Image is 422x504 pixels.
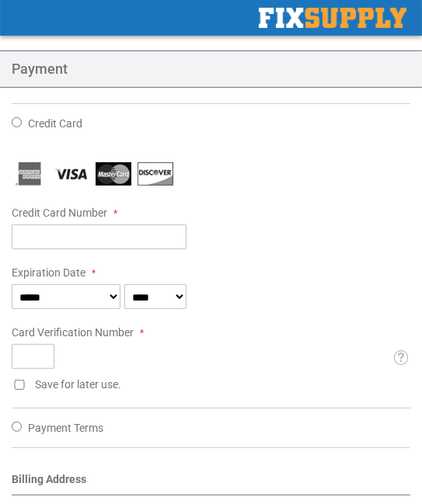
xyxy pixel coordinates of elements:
span: Payment Terms [28,422,103,434]
img: Visa [54,162,89,186]
div: Billing Address [12,471,410,495]
span: Expiration Date [12,266,85,279]
a: store logo [259,8,406,28]
img: American Express [12,162,47,186]
span: Card Verification Number [12,326,134,339]
span: Save for later use. [35,378,121,391]
img: MasterCard [96,162,131,186]
img: Fix Industrial Supply [259,8,406,28]
span: Credit Card [28,117,82,130]
span: Credit Card Number [12,207,107,219]
img: Discover [138,162,173,186]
